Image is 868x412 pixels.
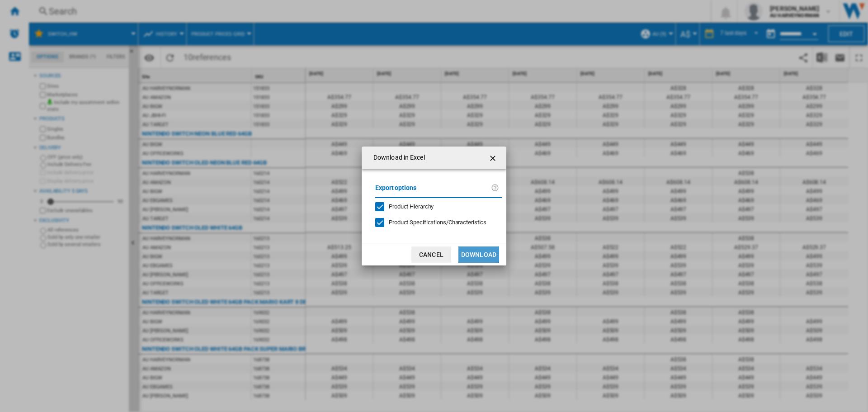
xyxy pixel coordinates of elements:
[458,246,499,263] button: Download
[369,153,425,162] h4: Download in Excel
[389,203,434,210] span: Product Hierarchy
[389,219,486,226] span: Product Specifications/Characteristics
[488,153,499,164] ng-md-icon: getI18NText('BUTTONS.CLOSE_DIALOG')
[375,203,495,211] md-checkbox: Product Hierarchy
[485,149,503,167] button: getI18NText('BUTTONS.CLOSE_DIALOG')
[375,183,491,199] label: Export options
[389,218,486,227] div: Only applies to Category View
[411,246,451,263] button: Cancel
